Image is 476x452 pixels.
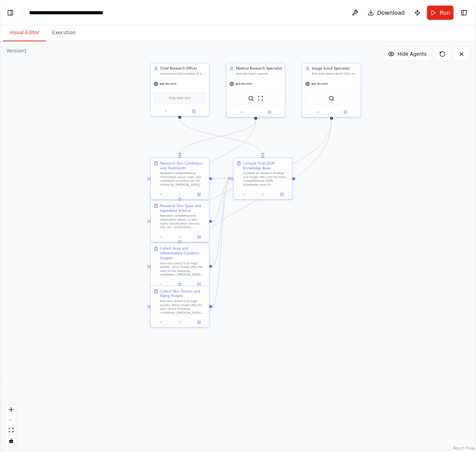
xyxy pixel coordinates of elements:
div: Image Scout SpecialistFind and collect direct URLs to high-quality, non-copyrighted dermatology i... [302,63,361,117]
div: Orchestrate the creation of a comprehensive, structured JSON knowledge base for dermatology AI tr... [160,72,206,76]
button: No output available [170,192,190,197]
div: Research Skin Conditions and TreatmentsResearch comprehensive information about major skin condit... [150,158,210,200]
span: Download [377,9,405,17]
div: Version 1 [6,48,27,54]
button: Visual Editor [3,25,46,41]
div: Collect Skin Texture and Aging Images [160,289,206,299]
div: Research comprehensive information about: 1) Skin types classification (normal, oily, dry, combin... [160,214,206,229]
div: Find and collect 5-10 high-quality, direct image URLs for each of the following conditions: [MEDI... [160,299,206,314]
button: No output available [170,281,190,287]
button: No output available [170,234,190,240]
button: Show right sidebar [459,7,470,18]
div: React Flow controls [6,405,16,446]
button: Open in side panel [256,109,283,115]
button: Open in side panel [191,281,207,287]
button: Download [365,6,408,20]
nav: breadcrumb [29,9,119,17]
button: Open in side panel [274,192,290,197]
img: ScrapeWebsiteTool [258,95,263,101]
span: gpt-4o-mini [160,82,177,86]
div: Find and collect 5-10 high-quality, direct image URLs for each of the following conditions: [MEDI... [160,262,206,277]
button: Open in side panel [332,109,359,115]
div: Collect Acne and Inflammatory Condition Images [160,246,206,261]
div: Chief Research Officer [160,66,206,71]
div: Research Skin Conditions and Treatments [160,161,206,171]
img: SerplyWebSearchTool [329,95,334,101]
button: Run [427,6,454,20]
span: Drop tools here [169,95,191,100]
g: Edge from 1c00c0d0-d9fb-425e-9e8b-d48205e00efd to 54cdcdb7-18f0-4d5a-b651-32807899d6b1 [212,176,231,223]
button: Open in side panel [191,192,207,197]
div: Research comprehensive information about major skin conditions including but not limited to: [MED... [160,171,206,186]
button: Execution [46,25,82,41]
span: gpt-4o-mini [236,82,253,86]
a: React Flow attribution [453,446,475,450]
div: Find and collect direct URLs to high-quality, non-copyrighted dermatology images for specific ski... [312,72,358,76]
div: Compile Final JSON Knowledge BaseCompile all research findings and image URLs into the final, com... [233,158,293,200]
button: toggle interactivity [6,436,16,446]
div: Collect Skin Texture and Aging ImagesFind and collect 5-10 high-quality, direct image URLs for ea... [150,286,210,328]
g: Edge from 008444a4-f448-4ab6-b59c-35677ffc1d60 to 54cdcdb7-18f0-4d5a-b651-32807899d6b1 [212,176,231,309]
img: SerplyWebSearchTool [248,95,254,101]
button: zoom in [6,405,16,415]
button: Open in side panel [191,234,207,240]
div: Compile all research findings and image URLs into the final, comprehensive JSON knowledge base fo... [243,171,289,186]
span: Run [440,9,451,17]
g: Edge from 49651ee9-a530-47be-8aae-733a3be1fc22 to 54cdcdb7-18f0-4d5a-b651-32807899d6b1 [177,118,265,155]
div: Compile Final JSON Knowledge Base [243,161,289,171]
div: Chief Research OfficerOrchestrate the creation of a comprehensive, structured JSON knowledge base... [150,63,210,116]
button: Open in side panel [191,320,207,325]
div: Collect Acne and Inflammatory Condition ImagesFind and collect 5-10 high-quality, direct image UR... [150,243,210,289]
div: Execute highly specific dermatology research tasks delegated by the Chief Research Officer. Resea... [236,72,282,76]
div: Image Scout Specialist [312,66,358,71]
button: Show left sidebar [5,7,16,18]
button: No output available [253,192,273,197]
button: Open in side panel [181,109,207,114]
button: zoom out [6,415,16,425]
button: fit view [6,425,16,436]
g: Edge from 59c6e235-915b-4011-8039-e35d429e2b77 to 1c00c0d0-d9fb-425e-9e8b-d48205e00efd [177,119,258,198]
button: Hide Agents [383,48,431,60]
div: Medical Research Specialist [236,66,282,71]
g: Edge from 124357af-b128-496f-a80a-5ed7710ba44e to 54cdcdb7-18f0-4d5a-b651-32807899d6b1 [212,176,231,181]
div: Research Skin Types and Ingredient ScienceResearch comprehensive information about: 1) Skin types... [150,200,210,242]
g: Edge from 06ccc959-9caf-4176-bcbe-34b2dd99406f to 008444a4-f448-4ab6-b59c-35677ffc1d60 [177,119,334,283]
span: gpt-4o-mini [311,82,328,86]
span: Hide Agents [398,51,427,57]
div: Research Skin Types and Ingredient Science [160,204,206,213]
button: No output available [170,320,190,325]
div: Medical Research SpecialistExecute highly specific dermatology research tasks delegated by the Ch... [226,63,286,117]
